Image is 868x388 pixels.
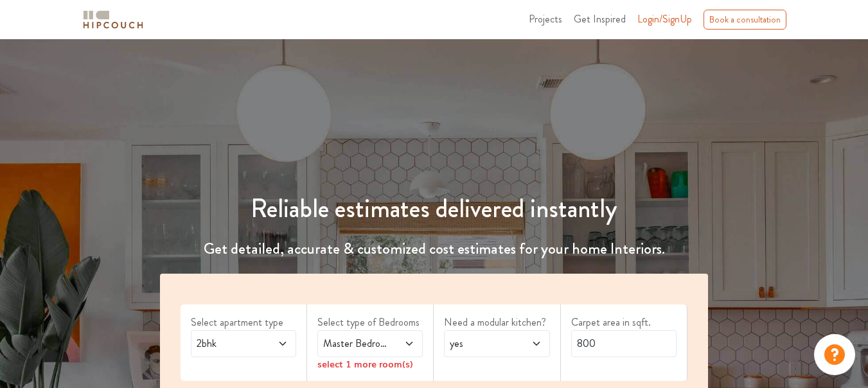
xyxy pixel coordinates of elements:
label: Carpet area in sqft. [571,315,677,330]
h4: Get detailed, accurate & customized cost estimates for your home Interiors. [152,240,716,258]
span: Get Inspired [574,12,626,26]
span: logo-horizontal.svg [81,5,145,34]
input: Enter area sqft [571,330,677,357]
span: Master Bedroom [321,336,391,351]
div: select 1 more room(s) [317,357,423,371]
span: Projects [529,12,562,26]
span: Login/SignUp [637,12,692,26]
span: 2bhk [194,336,265,351]
label: Select type of Bedrooms [317,315,423,330]
img: logo-horizontal.svg [81,8,145,31]
div: Book a consultation [704,10,786,30]
label: Need a modular kitchen? [444,315,549,330]
h1: Reliable estimates delivered instantly [152,193,716,224]
label: Select apartment type [191,315,296,330]
span: yes [447,336,518,351]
